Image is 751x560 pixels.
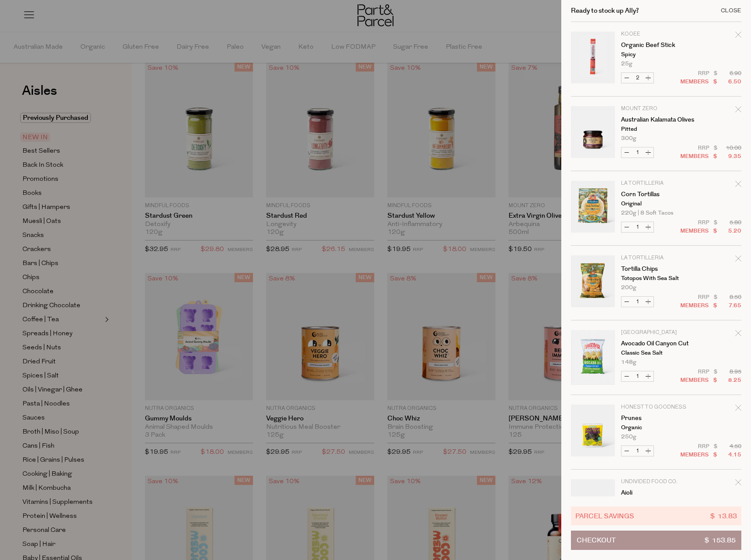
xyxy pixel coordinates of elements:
[632,446,643,456] input: QTY Prunes
[621,136,636,141] span: 300g
[621,32,689,37] p: KOOEE
[621,330,689,335] p: [GEOGRAPHIC_DATA]
[621,359,636,365] span: 148g
[571,7,639,14] h2: Ready to stock up Ally?
[621,210,673,216] span: 220g | 8 Soft Tacos
[621,61,632,67] span: 25g
[621,285,636,291] span: 200g
[621,350,689,356] p: Classic Sea Salt
[735,403,741,415] div: Remove Prunes
[575,511,634,521] span: Parcel Savings
[632,371,643,381] input: QTY Avocado Oil Canyon Cut
[571,531,741,550] button: Checkout$ 153.85
[735,478,741,490] div: Remove Aioli
[621,42,689,48] a: Organic Beef Stick
[704,531,736,549] span: $ 153.85
[621,106,689,111] p: Mount Zero
[632,222,643,232] input: QTY Corn Tortillas
[621,117,689,123] a: Australian Kalamata Olives
[621,415,689,421] a: Prunes
[621,341,689,347] a: Avocado Oil Canyon Cut
[632,147,643,158] input: QTY Australian Kalamata Olives
[735,179,741,191] div: Remove Corn Tortillas
[735,254,741,266] div: Remove Tortilla Chips
[621,479,689,485] p: Undivided Food Co.
[621,425,689,431] p: Organic
[621,191,689,197] a: Corn Tortillas
[621,276,689,281] p: Totopos with Sea Salt
[621,266,689,272] a: Tortilla Chips
[621,405,689,410] p: Honest to Goodness
[735,30,741,42] div: Remove Organic Beef Stick
[735,105,741,117] div: Remove Australian Kalamata Olives
[621,490,689,496] a: Aioli
[621,126,689,132] p: Pitted
[577,531,616,549] span: Checkout
[621,181,689,186] p: La Tortilleria
[621,255,689,261] p: La Tortilleria
[621,434,636,440] span: 250g
[710,511,737,521] span: $ 13.83
[632,73,643,83] input: QTY Organic Beef Stick
[621,201,689,207] p: Original
[721,8,741,14] div: Close
[621,52,689,57] p: Spicy
[632,297,643,307] input: QTY Tortilla Chips
[735,329,741,341] div: Remove Avocado Oil Canyon Cut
